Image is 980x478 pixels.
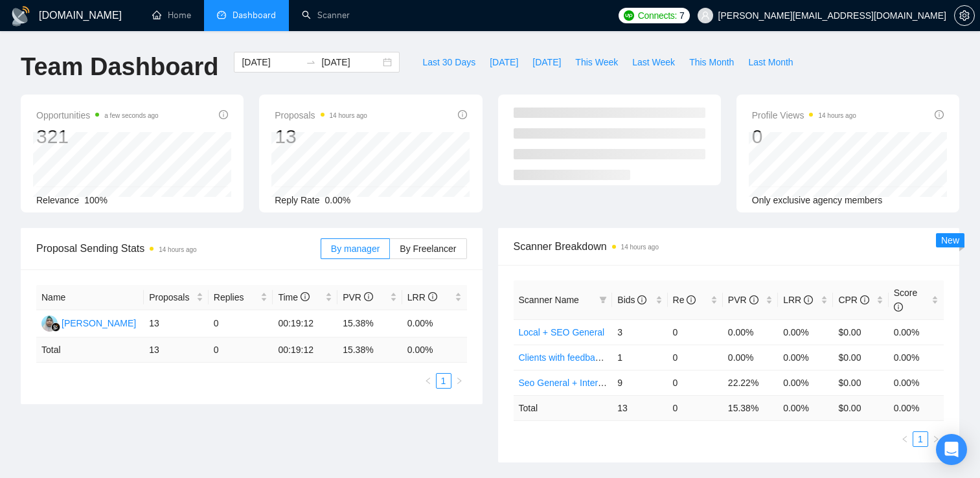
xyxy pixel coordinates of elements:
span: info-circle [428,292,437,301]
td: $ 0.00 [833,395,888,420]
span: LRR [783,295,813,305]
td: 3 [612,319,667,345]
td: 0.00% [402,310,467,337]
time: a few seconds ago [104,112,158,119]
span: Bids [617,295,646,305]
span: filter [597,290,610,310]
a: 1 [913,432,928,446]
span: Relevance [36,195,79,205]
span: Scanner Breakdown [514,238,944,255]
img: gigradar-bm.png [51,323,60,332]
span: Reply Rate [275,195,319,205]
td: 00:19:12 [273,310,337,337]
span: filter [599,296,607,304]
span: setting [955,10,974,21]
span: [DATE] [532,55,561,69]
input: Start date [242,55,301,69]
div: Open Intercom Messenger [936,434,967,465]
td: 00:19:12 [273,337,337,363]
div: 321 [36,124,159,149]
span: Replies [214,290,258,304]
button: Last Month [741,52,800,73]
div: 0 [752,124,856,149]
li: Previous Page [897,431,913,447]
time: 14 hours ago [818,112,856,119]
button: Last 30 Days [415,52,483,73]
img: logo [10,6,31,27]
span: Proposals [275,108,367,123]
span: info-circle [749,295,758,304]
td: 0 [209,337,273,363]
button: left [420,373,436,389]
h1: Team Dashboard [21,52,218,82]
td: 0.00% [723,319,778,345]
span: info-circle [894,302,903,312]
li: 1 [913,431,928,447]
td: 15.38% [337,310,402,337]
button: This Month [682,52,741,73]
div: 13 [275,124,367,149]
button: [DATE] [525,52,568,73]
button: right [928,431,944,447]
span: Time [278,292,309,302]
td: 0.00 % [778,395,833,420]
th: Name [36,285,144,310]
span: 7 [679,8,685,23]
button: Last Week [625,52,682,73]
span: info-circle [687,295,696,304]
span: Opportunities [36,108,159,123]
span: to [306,57,316,67]
span: Proposal Sending Stats [36,240,321,256]
span: info-circle [804,295,813,304]
td: 0.00 % [402,337,467,363]
a: Seo General + Interm +Template [519,378,650,388]
td: 0 [209,310,273,337]
span: info-circle [219,110,228,119]
button: setting [954,5,975,26]
span: info-circle [458,110,467,119]
td: 9 [612,370,667,395]
span: Re [673,295,696,305]
span: New [941,235,959,245]
td: $0.00 [833,370,888,395]
span: swap-right [306,57,316,67]
td: 0.00 % [889,395,944,420]
li: Previous Page [420,373,436,389]
span: Score [894,288,918,312]
span: [DATE] [490,55,518,69]
td: 0.00% [889,319,944,345]
span: info-circle [364,292,373,301]
button: right [451,373,467,389]
span: left [424,377,432,385]
td: 1 [612,345,667,370]
span: This Week [575,55,618,69]
a: searchScanner [302,10,350,21]
a: 1 [437,374,451,388]
td: 0.00% [889,345,944,370]
span: Last Week [632,55,675,69]
a: homeHome [152,10,191,21]
td: 15.38 % [723,395,778,420]
td: 13 [612,395,667,420]
span: info-circle [637,295,646,304]
span: Only exclusive agency members [752,195,883,205]
span: info-circle [860,295,869,304]
span: PVR [343,292,373,302]
span: info-circle [301,292,310,301]
td: Total [514,395,613,420]
input: End date [321,55,380,69]
span: Profile Views [752,108,856,123]
time: 14 hours ago [330,112,367,119]
a: setting [954,10,975,21]
a: Clients with feedback cold email marketing [519,352,690,363]
a: Local + SEO General [519,327,605,337]
span: By manager [331,244,380,254]
span: This Month [689,55,734,69]
span: 100% [84,195,108,205]
a: NN[PERSON_NAME] [41,317,136,328]
span: LRR [407,292,437,302]
td: 13 [144,310,209,337]
span: Scanner Name [519,295,579,305]
td: 13 [144,337,209,363]
td: Total [36,337,144,363]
